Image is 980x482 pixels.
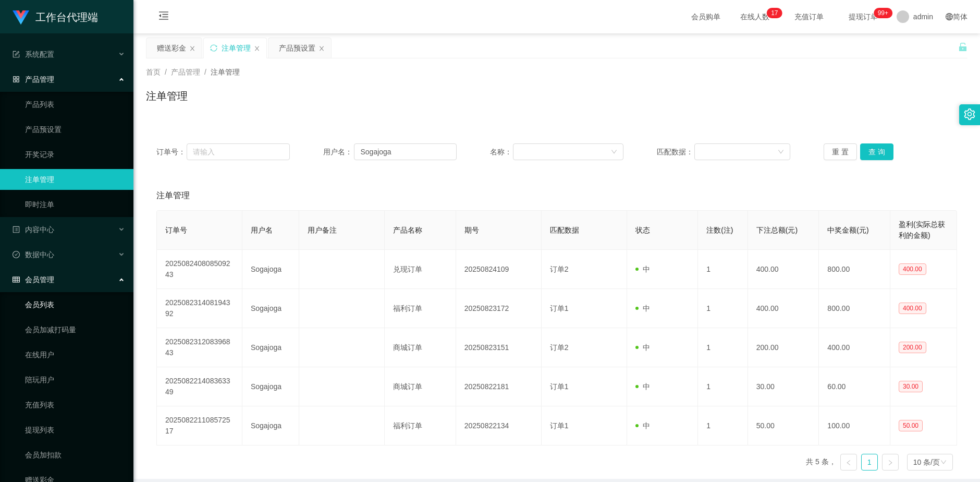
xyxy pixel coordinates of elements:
[156,189,190,202] span: 注单管理
[13,13,98,21] a: 工作台代理端
[698,367,748,406] td: 1
[308,226,337,234] span: 用户备注
[899,342,926,353] span: 200.00
[242,328,299,367] td: Sogajoga
[25,369,125,390] a: 陪玩用户
[882,454,899,471] li: 下一页
[146,1,181,34] i: 图标: menu-fold
[861,454,878,471] li: 1
[899,303,926,314] span: 400.00
[550,382,569,391] span: 订单1
[25,144,125,165] a: 开奖记录
[490,147,513,158] span: 名称：
[819,289,890,328] td: 800.00
[775,8,778,18] p: 7
[13,50,54,58] span: 系统配置
[819,250,890,289] td: 800.00
[393,226,422,234] span: 产品名称
[13,75,54,83] span: 产品管理
[550,304,569,312] span: 订单1
[157,406,242,445] td: 202508221108572517
[789,13,829,20] span: 充值订单
[35,1,98,34] h1: 工作台代理端
[171,68,200,76] span: 产品管理
[946,13,953,20] i: 图标: global
[899,420,923,431] span: 50.00
[13,51,20,58] i: 图标: form
[767,8,782,18] sup: 17
[698,250,748,289] td: 1
[827,226,868,234] span: 中奖金额(元)
[210,44,217,52] i: 图标: sync
[13,250,54,259] span: 数据中心
[187,143,290,160] input: 请输入
[635,421,650,430] span: 中
[860,143,893,160] button: 查 询
[25,344,125,365] a: 在线用户
[899,263,926,275] span: 400.00
[819,328,890,367] td: 400.00
[157,367,242,406] td: 202508221408363349
[456,250,542,289] td: 20250824109
[824,143,857,160] button: 重 置
[550,343,569,352] span: 订单2
[819,367,890,406] td: 60.00
[706,226,733,234] span: 注数(注)
[25,394,125,415] a: 充值列表
[964,109,975,120] i: 图标: setting
[157,38,186,58] div: 赠送彩金
[13,226,20,233] i: 图标: profile
[25,319,125,340] a: 会员加减打码量
[354,143,457,160] input: 请输入
[550,265,569,273] span: 订单2
[748,328,819,367] td: 200.00
[698,328,748,367] td: 1
[843,13,883,20] span: 提现订单
[748,250,819,289] td: 400.00
[456,289,542,328] td: 20250823172
[635,304,650,312] span: 中
[13,10,29,25] img: logo.9652507e.png
[550,421,569,430] span: 订单1
[189,45,195,52] i: 图标: close
[251,226,273,234] span: 用户名
[13,275,54,284] span: 会员管理
[846,460,852,466] i: 图标: left
[698,289,748,328] td: 1
[25,169,125,190] a: 注单管理
[13,251,20,258] i: 图标: check-circle-o
[748,289,819,328] td: 400.00
[840,454,857,471] li: 上一页
[25,194,125,215] a: 即时注单
[806,454,836,471] li: 共 5 条，
[25,119,125,140] a: 产品预设置
[323,147,354,158] span: 用户名：
[385,328,456,367] td: 商城订单
[318,45,325,52] i: 图标: close
[735,13,775,20] span: 在线人数
[778,149,784,156] i: 图标: down
[899,381,923,392] span: 30.00
[940,459,947,466] i: 图标: down
[25,444,125,465] a: 会员加扣款
[146,68,161,76] span: 首页
[748,367,819,406] td: 30.00
[958,42,967,52] i: 图标: unlock
[13,276,20,283] i: 图标: table
[657,147,694,158] span: 匹配数据：
[165,226,187,234] span: 订单号
[385,367,456,406] td: 商城订单
[13,76,20,83] i: 图标: appstore-o
[242,250,299,289] td: Sogajoga
[635,343,650,352] span: 中
[635,382,650,391] span: 中
[756,226,798,234] span: 下注总额(元)
[25,294,125,315] a: 会员列表
[25,419,125,440] a: 提现列表
[25,94,125,115] a: 产品列表
[385,289,456,328] td: 福利订单
[771,8,775,18] p: 1
[279,38,315,58] div: 产品预设置
[550,226,579,234] span: 匹配数据
[157,328,242,367] td: 202508231208396843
